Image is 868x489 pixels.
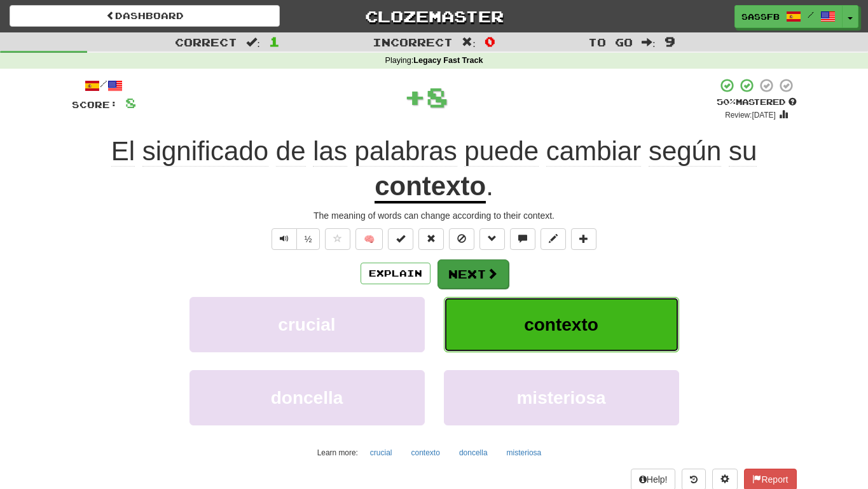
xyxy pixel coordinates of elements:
span: puede [464,136,539,167]
u: contexto [375,171,486,203]
button: Grammar (alt+g) [479,228,505,250]
button: doncella [452,443,495,462]
span: Score: [72,99,118,110]
span: crucial [278,315,335,334]
span: . [486,171,493,201]
span: doncella [271,388,343,408]
button: misteriosa [500,443,549,462]
small: Learn more: [317,448,358,457]
button: Discuss sentence (alt+u) [510,228,535,250]
button: Set this sentence to 100% Mastered (alt+m) [388,228,413,250]
button: Next [437,259,509,289]
span: El [111,136,135,167]
button: misteriosa [444,370,679,425]
button: doncella [189,370,425,425]
span: To go [588,36,633,48]
span: sassfb [741,11,780,22]
button: Ignore sentence (alt+i) [449,228,474,250]
span: / [808,10,814,19]
button: Reset to 0% Mastered (alt+r) [418,228,444,250]
button: ½ [296,228,320,250]
button: contexto [444,297,679,352]
div: Text-to-speech controls [269,228,320,250]
span: su [729,136,757,167]
button: crucial [363,443,399,462]
span: según [649,136,721,167]
span: contexto [524,315,598,334]
span: Incorrect [373,36,453,48]
button: contexto [404,443,447,462]
span: 0 [485,34,495,49]
span: cambiar [546,136,641,167]
button: Play sentence audio (ctl+space) [272,228,297,250]
button: Add to collection (alt+a) [571,228,596,250]
button: 🧠 [355,228,383,250]
a: Clozemaster [299,5,569,27]
div: The meaning of words can change according to their context. [72,209,797,222]
span: Correct [175,36,237,48]
button: Favorite sentence (alt+f) [325,228,350,250]
a: sassfb / [734,5,843,28]
button: crucial [189,297,425,352]
span: : [246,37,260,48]
div: Mastered [717,97,797,108]
span: 8 [125,95,136,111]
span: + [404,78,426,116]
span: las [313,136,347,167]
span: 8 [426,81,448,113]
span: misteriosa [516,388,605,408]
strong: Legacy Fast Track [413,56,483,65]
span: : [642,37,656,48]
button: Explain [361,263,431,284]
span: significado [142,136,268,167]
button: Edit sentence (alt+d) [541,228,566,250]
span: 1 [269,34,280,49]
span: 50 % [717,97,736,107]
span: 9 [665,34,675,49]
small: Review: [DATE] [725,111,776,120]
span: palabras [355,136,457,167]
span: : [462,37,476,48]
span: de [276,136,306,167]
a: Dashboard [10,5,280,27]
div: / [72,78,136,93]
